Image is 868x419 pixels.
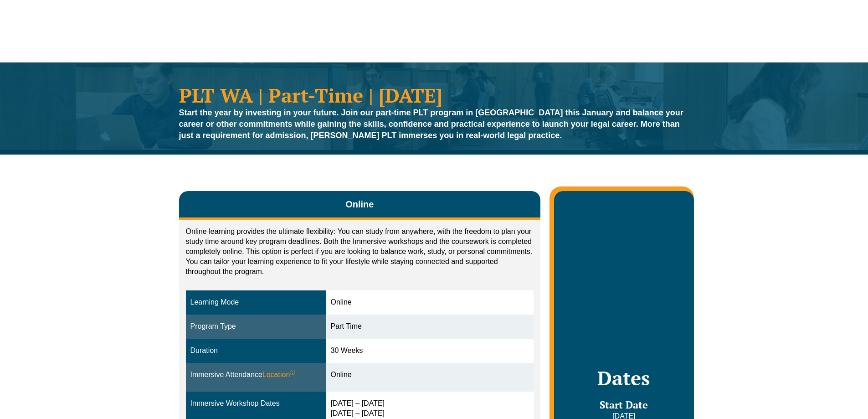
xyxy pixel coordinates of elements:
[330,346,529,356] div: 30 Weeks
[330,297,529,308] div: Online
[345,198,374,211] span: Online
[186,227,534,277] p: Online learning provides the ultimate flexibility: You can study from anywhere, with the freedom ...
[600,398,648,411] span: Start Date
[190,346,322,356] div: Duration
[190,321,322,332] div: Program Type
[290,369,295,376] sup: ⓘ
[563,367,684,389] h2: Dates
[179,85,689,105] h1: PLT WA | Part-Time | [DATE]
[330,321,529,332] div: Part Time
[262,370,296,380] span: Location
[179,108,683,140] strong: Start the year by investing in your future. Join our part-time PLT program in [GEOGRAPHIC_DATA] t...
[330,370,529,380] div: Online
[190,297,322,308] div: Learning Mode
[190,398,322,409] div: Immersive Workshop Dates
[190,370,322,380] div: Immersive Attendance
